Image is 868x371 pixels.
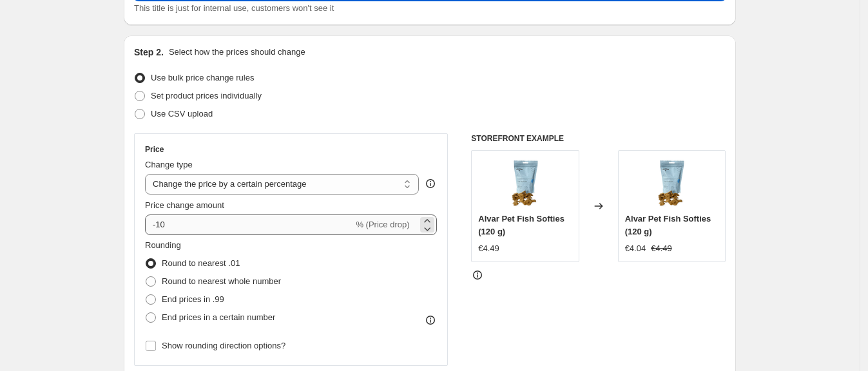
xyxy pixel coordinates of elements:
span: % (Price drop) [356,220,409,229]
span: Alvar Pet Fish Softies (120 g) [478,214,564,236]
img: chicken_softies_square-1_80x.png [499,157,551,209]
span: Use bulk price change rules [151,73,254,82]
span: Show rounding direction options? [162,341,285,350]
h3: Price [145,144,164,155]
h2: Step 2. [134,46,164,59]
p: Select how the prices should change [169,46,305,59]
span: End prices in a certain number [162,312,275,322]
div: help [424,177,437,190]
span: Use CSV upload [151,109,213,119]
h6: STOREFRONT EXAMPLE [471,133,726,144]
span: Change type [145,160,193,169]
div: €4.49 [478,242,499,255]
span: Round to nearest whole number [162,276,281,286]
img: chicken_softies_square-1_80x.png [646,157,697,209]
span: Round to nearest .01 [162,258,240,268]
span: Rounding [145,240,181,250]
span: This title is just for internal use, customers won't see it [134,3,334,13]
span: Price change amount [145,200,224,210]
input: -15 [145,214,353,235]
strike: €4.49 [651,242,672,255]
span: Set product prices individually [151,91,262,100]
span: Alvar Pet Fish Softies (120 g) [625,214,711,236]
div: €4.04 [625,242,646,255]
span: End prices in .99 [162,294,224,304]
